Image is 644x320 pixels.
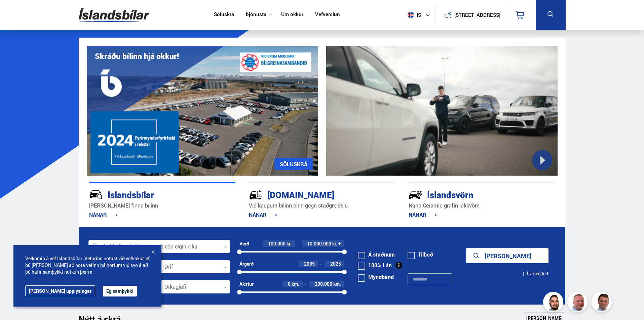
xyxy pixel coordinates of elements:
[409,211,437,219] a: NÁNAR
[409,188,531,200] div: Íslandsvörn
[466,248,548,263] button: [PERSON_NAME]
[330,261,341,267] span: 2025
[521,266,548,281] button: Ítarleg leit
[358,274,394,280] label: Myndband
[79,4,149,26] img: G0Ugv5HjCgRt.svg
[409,188,423,202] img: -Svtn6bYgwAsiwNX.svg
[89,188,103,202] img: JRvxyua_JYH6wB4c.svg
[249,211,277,219] a: NÁNAR
[338,241,341,246] span: +
[358,252,395,257] label: Á staðnum
[87,46,318,176] img: eKx6w-_Home_640_.png
[246,11,266,18] button: Þjónusta
[89,188,212,200] div: Íslandsbílar
[287,241,292,246] span: kr.
[25,285,95,296] a: [PERSON_NAME] upplýsingar
[239,241,249,246] div: Verð
[292,281,299,287] span: km.
[405,12,422,18] span: is
[457,12,498,18] button: [STREET_ADDRESS]
[544,293,564,313] img: nhp88E3Fdnt1Opn2.png
[95,52,179,61] h1: Skráðu bílinn hjá okkur!
[249,188,263,202] img: tr5P-W3DuiFaO7aO.svg
[103,286,137,296] button: Ég samþykki
[89,211,118,219] a: NÁNAR
[239,281,254,287] div: Akstur
[307,240,331,247] span: 10.000.000
[304,261,315,267] span: 2005
[315,11,340,18] a: Vefverslun
[89,202,235,210] p: [PERSON_NAME] finna bílinn
[315,281,332,287] span: 200.000
[249,202,395,210] p: Við kaupum bílinn þinn gegn staðgreiðslu
[332,241,337,246] span: kr.
[593,293,613,313] img: FbJEzSuNWCJXmdc-.webp
[405,5,435,25] button: is
[249,188,371,200] div: [DOMAIN_NAME]
[274,158,313,170] a: SÖLUSKRÁ
[268,240,286,247] span: 100.000
[281,11,303,18] a: Um okkur
[568,293,589,313] img: siFngHWaQ9KaOqBr.png
[288,281,291,287] span: 0
[439,5,504,25] a: [STREET_ADDRESS]
[214,11,234,18] a: Söluskrá
[408,252,433,257] label: Tilboð
[239,261,254,267] div: Árgerð
[408,12,414,18] img: svg+xml;base64,PHN2ZyB4bWxucz0iaHR0cDovL3d3dy53My5vcmcvMjAwMC9zdmciIHdpZHRoPSI1MTIiIGhlaWdodD0iNT...
[409,202,555,210] p: Nano Ceramic grafín lakkvörn
[25,255,150,275] span: Velkomin á vef Íslandsbílar. Vefurinn notast við vefkökur, ef þú [PERSON_NAME] að nota vefinn þá ...
[358,263,392,268] label: 100% Lán
[333,281,341,287] span: km.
